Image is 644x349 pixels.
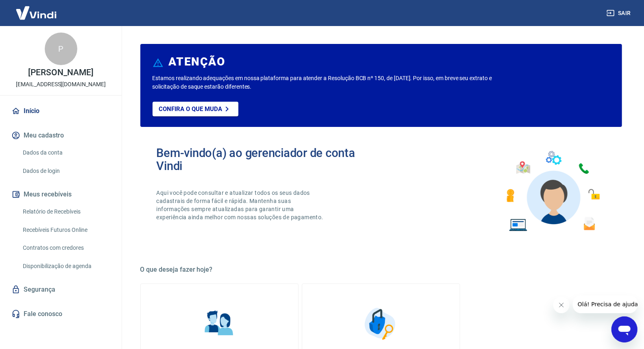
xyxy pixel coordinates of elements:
h2: Bem-vindo(a) ao gerenciador de conta Vindi [157,146,381,172]
a: Fale conosco [10,305,112,323]
img: Segurança [360,303,401,344]
a: Disponibilização de agenda [20,258,112,275]
a: Dados de login [20,163,112,179]
button: Sair [605,6,634,21]
a: Dados da conta [20,144,112,161]
h5: O que deseja fazer hoje? [140,266,622,274]
p: Confira o que muda [159,105,222,113]
p: [PERSON_NAME] [28,68,93,77]
h6: ATENÇÃO [168,58,225,66]
a: Relatório de Recebíveis [20,203,112,220]
iframe: Botão para abrir a janela de mensagens [611,316,637,342]
a: Contratos com credores [20,240,112,256]
div: P [45,33,77,65]
iframe: Fechar mensagem [553,297,570,313]
a: Início [10,102,112,120]
img: Vindi [10,0,63,25]
p: Estamos realizando adequações em nossa plataforma para atender a Resolução BCB nº 150, de [DATE].... [153,74,518,91]
img: Informações pessoais [199,303,240,344]
iframe: Mensagem da empresa [573,295,637,313]
a: Segurança [10,281,112,299]
a: Recebíveis Futuros Online [20,222,112,238]
button: Meu cadastro [10,127,112,144]
p: Aqui você pode consultar e atualizar todos os seus dados cadastrais de forma fácil e rápida. Mant... [157,189,325,221]
button: Meus recebíveis [10,185,112,203]
img: Imagem de um avatar masculino com diversos icones exemplificando as funcionalidades do gerenciado... [499,146,606,236]
span: Olá! Precisa de ajuda? [5,6,68,12]
a: Confira o que muda [153,102,238,116]
p: [EMAIL_ADDRESS][DOMAIN_NAME] [16,80,106,89]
